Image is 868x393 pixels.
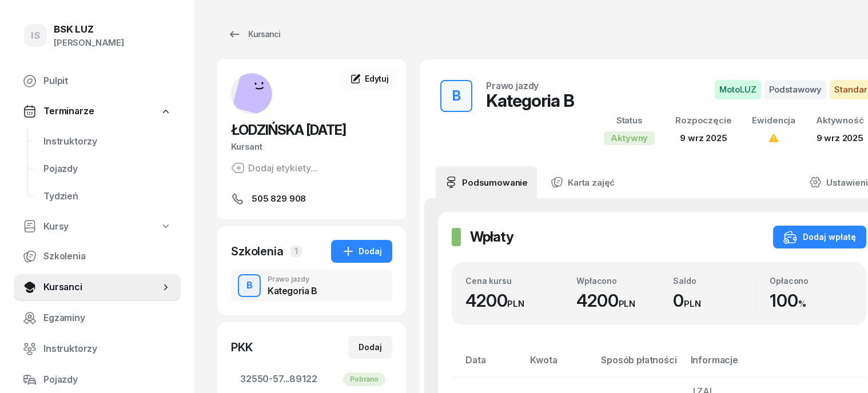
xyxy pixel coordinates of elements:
span: Terminarze [43,104,94,119]
span: Kursanci [43,280,160,295]
div: BSK LUZ [54,25,124,34]
div: Kursanci [228,27,280,41]
span: Kursy [43,219,69,234]
div: B [242,276,257,295]
span: 505 829 908 [252,192,306,206]
span: 9 wrz 2025 [680,133,727,143]
div: Ewidencja [752,113,795,128]
a: Kursy [14,214,181,240]
div: Dodaj [341,244,382,258]
small: PLN [507,298,524,309]
div: 100 [770,290,852,311]
a: Kursanci [217,23,290,46]
span: IS [31,31,40,41]
div: Wpłacono [576,276,659,286]
a: Pojazdy [34,155,181,183]
div: Dodaj [359,340,382,354]
div: Rozpoczęcie [675,113,731,128]
a: Instruktorzy [14,335,181,363]
th: Informacje [684,352,780,377]
div: Szkolenia [231,243,284,259]
span: 32550-57...89122 [240,372,383,387]
th: Data [452,352,523,377]
span: Podstawowy [765,80,826,99]
small: PLN [619,298,636,309]
div: Cena kursu [465,276,562,286]
div: PKK [231,339,253,355]
a: Instruktorzy [34,128,181,155]
small: PLN [684,298,701,309]
a: 505 829 908 [231,192,392,206]
a: Kursanci [14,274,181,301]
button: BPrawo jazdyKategoria B [231,270,392,302]
a: Tydzień [34,183,181,210]
span: Instruktorzy [43,134,172,149]
a: Szkolenia [14,243,181,270]
th: Sposób płatności [594,352,683,377]
a: Edytuj [342,69,397,89]
div: Status [604,113,655,128]
div: 4200 [465,290,562,311]
button: B [440,80,472,112]
span: Pojazdy [43,162,172,177]
div: 9 wrz 2025 [816,131,864,146]
div: Pobrano [343,372,385,386]
span: Egzaminy [43,311,172,326]
a: Terminarze [14,98,181,125]
button: Dodaj etykiety... [231,161,317,175]
div: Aktywność [816,113,864,128]
button: Dodaj wpłatę [773,226,866,248]
span: Pulpit [43,74,172,89]
span: 1 [290,246,302,257]
span: Pojazdy [43,372,172,387]
span: Tydzień [43,189,172,204]
h2: Wpłaty [470,228,513,246]
span: Edytuj [365,74,389,83]
div: Opłacono [770,276,852,286]
div: Aktywny [604,131,655,145]
span: MotoLUZ [715,80,761,99]
div: Prawo jazdy [268,276,317,283]
button: Dodaj [348,336,392,359]
a: Egzaminy [14,304,181,332]
span: Instruktorzy [43,342,172,356]
a: 32550-57...89122Pobrano [231,366,392,393]
a: Podsumowanie [436,166,537,198]
div: B [448,85,465,107]
a: Pulpit [14,67,181,95]
small: % [798,298,806,309]
th: Kwota [523,352,594,377]
div: Kategoria B [268,286,317,295]
div: Kursant [231,139,392,154]
div: Dodaj wpłatę [783,230,856,244]
div: Kategoria B [486,90,574,111]
div: 4200 [576,290,659,311]
span: Szkolenia [43,249,172,264]
div: Prawo jazdy [486,81,539,90]
button: B [238,274,261,297]
a: Karta zajęć [541,166,624,198]
div: [PERSON_NAME] [54,35,124,50]
div: Saldo [673,276,755,286]
button: Dodaj [331,240,392,263]
span: ŁODZIŃSKA [DATE] [231,122,346,138]
div: 0 [673,290,755,311]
